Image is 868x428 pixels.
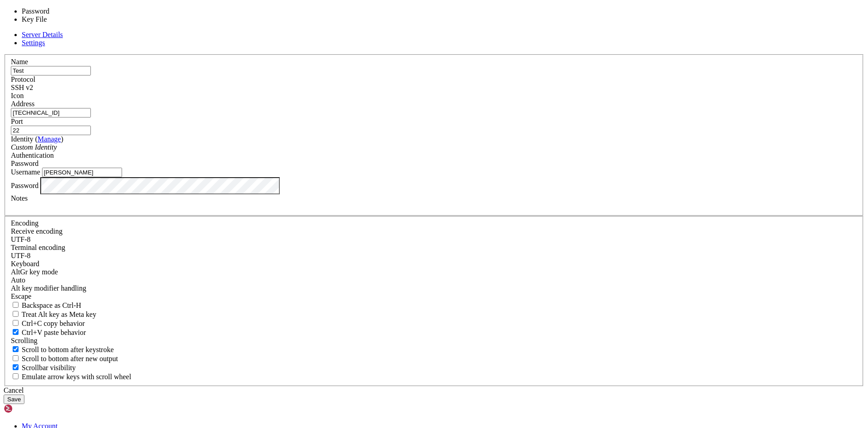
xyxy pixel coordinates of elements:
input: Ctrl+C copy behavior [13,320,19,326]
label: Username [11,168,40,176]
div: Escape [11,292,857,301]
label: Whether the Alt key acts as a Meta key or as a distinct Alt key. [11,310,96,318]
div: UTF-8 [11,252,857,260]
label: Whether to scroll to the bottom on any keystroke. [11,346,114,353]
label: Set the expected encoding for data received from the host. If the encodings do not match, visual ... [11,227,62,235]
span: Emulate arrow keys with scroll wheel [22,373,131,381]
label: Set the expected encoding for data received from the host. If the encodings do not match, visual ... [11,268,58,276]
div: Cancel [4,386,864,395]
label: Keyboard [11,260,39,268]
input: Backspace as Ctrl-H [13,302,19,308]
label: Encoding [11,219,38,227]
div: Password [11,160,857,168]
label: Port [11,118,23,125]
label: Address [11,100,34,108]
div: Auto [11,276,857,284]
span: SSH v2 [11,84,33,91]
a: Settings [22,39,45,47]
label: Password [11,181,38,189]
label: Icon [11,92,24,99]
input: Treat Alt key as Meta key [13,311,19,317]
label: Ctrl-C copies if true, send ^C to host if false. Ctrl-Shift-C sends ^C to host if true, copies if... [11,320,85,327]
label: Controls how the Alt key is handled. Escape: Send an ESC prefix. 8-Bit: Add 128 to the typed char... [11,284,86,292]
span: Treat Alt key as Meta key [22,310,96,318]
label: The default terminal encoding. ISO-2022 enables character map translations (like graphics maps). ... [11,244,65,251]
label: Authentication [11,151,54,159]
span: Backspace as Ctrl-H [22,301,81,309]
label: When using the alternative screen buffer, and DECCKM (Application Cursor Keys) is active, mouse w... [11,373,131,381]
label: Scroll to bottom after new output. [11,355,118,362]
input: Port Number [11,126,91,135]
button: Save [4,395,24,404]
div: Custom Identity [11,143,857,151]
span: UTF-8 [11,252,31,259]
span: Password [11,160,38,167]
label: Identity [11,135,63,143]
span: Scrollbar visibility [22,364,76,372]
span: Ctrl+C copy behavior [22,320,85,327]
input: Host Name or IP [11,108,91,118]
input: Scrollbar visibility [13,364,19,370]
input: Ctrl+V paste behavior [13,329,19,335]
span: ( ) [35,135,63,143]
input: Scroll to bottom after keystroke [13,346,19,352]
span: Scroll to bottom after keystroke [22,346,114,353]
label: Ctrl+V pastes if true, sends ^V to host if false. Ctrl+Shift+V sends ^V to host if true, pastes i... [11,329,86,336]
label: Protocol [11,75,35,83]
div: SSH v2 [11,84,857,92]
a: Server Details [22,31,63,38]
span: Ctrl+V paste behavior [22,329,86,336]
a: Manage [38,135,61,143]
span: Auto [11,276,25,284]
input: Emulate arrow keys with scroll wheel [13,373,19,379]
i: Custom Identity [11,143,57,151]
input: Scroll to bottom after new output [13,355,19,361]
img: Shellngn [4,404,56,413]
div: UTF-8 [11,235,857,244]
span: UTF-8 [11,235,31,243]
div: (0, 1) [4,11,7,19]
span: Escape [11,292,31,300]
label: Scrolling [11,337,38,344]
label: The vertical scrollbar mode. [11,364,76,372]
span: Scroll to bottom after new output [22,355,118,362]
label: Name [11,58,28,66]
label: If true, the backspace should send BS ('\x08', aka ^H). Otherwise the backspace key should send '... [11,301,81,309]
li: Password [22,7,97,15]
li: Key File [22,15,97,24]
input: Server Name [11,66,91,75]
label: Notes [11,194,28,202]
input: Login Username [42,168,122,177]
x-row: Wrong or missing login information [4,4,750,11]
